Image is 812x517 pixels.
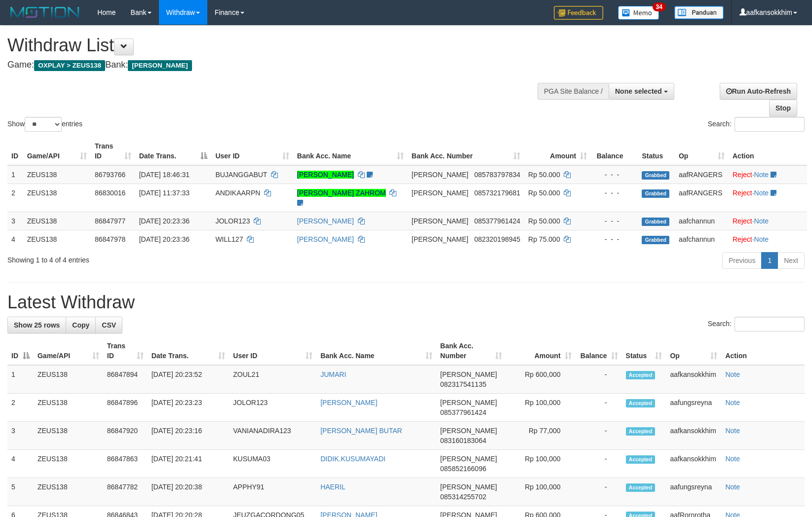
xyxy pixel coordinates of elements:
[733,235,752,243] a: Reject
[14,321,60,329] span: Show 25 rows
[34,478,103,506] td: ZEUS138
[103,422,148,450] td: 86847920
[733,171,752,179] a: Reject
[626,371,656,379] span: Accepted
[34,394,103,422] td: ZEUS138
[7,165,23,184] td: 1
[7,365,34,394] td: 1
[777,252,805,269] a: Next
[506,450,576,478] td: Rp 100,000
[7,337,34,365] th: ID: activate to sort column descending
[7,60,532,70] h4: Game: Bank:
[506,422,576,450] td: Rp 77,000
[148,422,230,450] td: [DATE] 20:23:16
[595,216,634,226] div: - - -
[412,217,468,225] span: [PERSON_NAME]
[103,365,148,394] td: 86847894
[626,399,656,407] span: Accepted
[622,337,666,365] th: Status: activate to sort column ascending
[7,212,23,230] td: 3
[675,184,729,212] td: aafRANGERS
[320,370,346,378] a: JUMARI
[148,478,230,506] td: [DATE] 20:20:38
[320,483,346,491] a: HAERIL
[34,450,103,478] td: ZEUS138
[95,217,125,225] span: 86847977
[725,399,740,406] a: Note
[506,337,576,365] th: Amount: activate to sort column ascending
[666,365,721,394] td: aafkansokkhim
[34,365,103,394] td: ZEUS138
[595,188,634,198] div: - - -
[474,217,520,225] span: Copy 085377961424 to clipboard
[576,422,622,450] td: -
[725,370,740,378] a: Note
[7,251,331,265] div: Showing 1 to 4 of 4 entries
[229,422,316,450] td: VANIANADIRA123
[7,293,805,312] h1: Latest Withdraw
[576,337,622,365] th: Balance: activate to sort column ascending
[626,483,656,492] span: Accepted
[34,422,103,450] td: ZEUS138
[754,217,769,225] a: Note
[528,189,560,197] span: Rp 50.000
[735,317,805,332] input: Search:
[666,450,721,478] td: aafkansokkhim
[7,184,23,212] td: 2
[95,317,122,333] a: CSV
[297,189,386,197] a: [PERSON_NAME] ZAHROM
[754,171,769,179] a: Note
[215,235,243,243] span: WILL127
[440,465,486,473] span: Copy 085852166096 to clipboard
[725,483,740,491] a: Note
[23,212,91,230] td: ZEUS138
[474,235,520,243] span: Copy 082320198945 to clipboard
[7,117,82,132] label: Show entries
[148,337,230,365] th: Date Trans.: activate to sort column ascending
[735,117,805,132] input: Search:
[733,189,752,197] a: Reject
[412,235,468,243] span: [PERSON_NAME]
[642,189,669,198] span: Grabbed
[674,6,724,19] img: panduan.png
[576,450,622,478] td: -
[638,137,674,165] th: Status
[148,450,230,478] td: [DATE] 20:21:41
[642,218,669,226] span: Grabbed
[23,230,91,248] td: ZEUS138
[135,137,212,165] th: Date Trans.: activate to sort column descending
[229,478,316,506] td: APPHY91
[320,399,377,406] a: [PERSON_NAME]
[729,212,807,230] td: ·
[229,365,316,394] td: ZOUL21
[102,321,116,329] span: CSV
[95,171,125,179] span: 86793766
[666,478,721,506] td: aafungsreyna
[506,478,576,506] td: Rp 100,000
[675,165,729,184] td: aafRANGERS
[95,235,125,243] span: 86847978
[440,427,497,435] span: [PERSON_NAME]
[595,170,634,180] div: - - -
[91,137,135,165] th: Trans ID: activate to sort column ascending
[729,184,807,212] td: ·
[215,171,267,179] span: BUJANGGABUT
[474,171,520,179] span: Copy 085783797834 to clipboard
[103,337,148,365] th: Trans ID: activate to sort column ascending
[103,478,148,506] td: 86847782
[229,337,316,365] th: User ID: activate to sort column ascending
[95,189,125,197] span: 86830016
[211,137,293,165] th: User ID: activate to sort column ascending
[591,137,638,165] th: Balance
[440,370,497,378] span: [PERSON_NAME]
[576,394,622,422] td: -
[666,337,721,365] th: Op: activate to sort column ascending
[103,450,148,478] td: 86847863
[408,137,524,165] th: Bank Acc. Number: activate to sort column ascending
[675,230,729,248] td: aafchannun
[34,337,103,365] th: Game/API: activate to sort column ascending
[524,137,591,165] th: Amount: activate to sort column ascending
[148,365,230,394] td: [DATE] 20:23:52
[297,235,354,243] a: [PERSON_NAME]
[754,235,769,243] a: Note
